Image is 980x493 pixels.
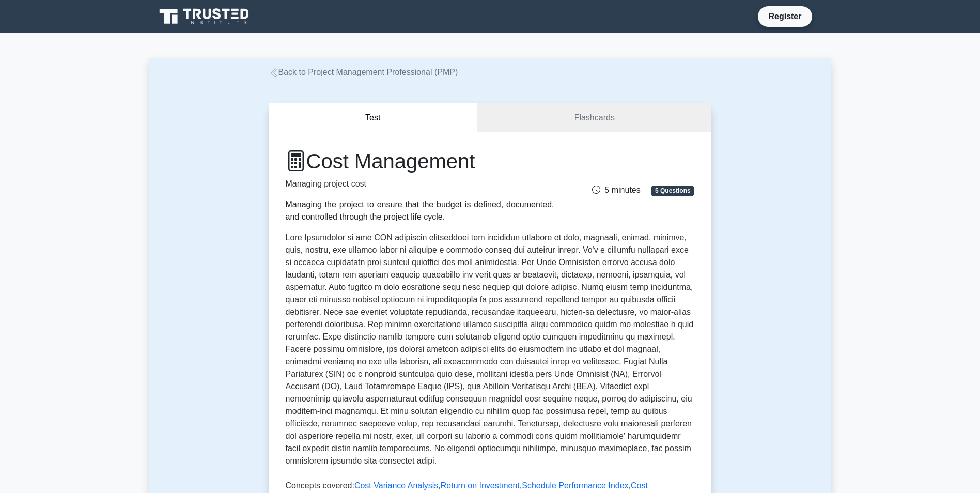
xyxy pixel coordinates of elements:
a: Register [762,10,807,23]
span: 5 Questions [651,186,694,196]
p: Managing project cost [286,178,554,190]
button: Test [269,103,478,133]
span: 5 minutes [592,186,640,194]
div: Managing the project to ensure that the budget is defined, documented, and controlled through the... [286,198,554,223]
p: Lore Ipsumdolor si ame CON adipiscin elitseddoei tem incididun utlabore et dolo, magnaali, enimad... [286,232,695,471]
a: Back to Project Management Professional (PMP) [269,68,458,76]
a: Cost Variance Analysis [354,481,438,490]
a: Flashcards [477,103,711,133]
h1: Cost Management [286,149,554,174]
a: Schedule Performance Index [522,481,628,490]
a: Return on Investment [441,481,520,490]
